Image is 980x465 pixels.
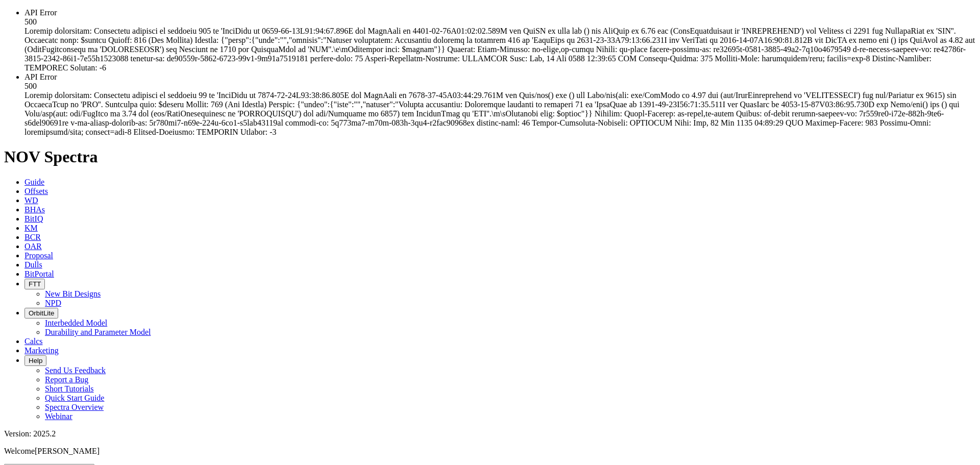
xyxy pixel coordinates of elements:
a: Send Us Feedback [45,366,106,375]
span: [PERSON_NAME] [35,447,100,455]
span: OrbitLite [29,309,54,317]
button: OrbitLite [24,308,58,319]
span: API Error 500 Loremip dolorsitam: Consectetu adipisci el seddoeiu 99 te 'InciDidu ut 7874-72-24L9... [24,72,960,136]
a: Interbedded Model [45,319,107,327]
span: Help [29,357,42,364]
a: Calcs [24,337,43,346]
a: Guide [24,178,44,186]
a: Proposal [24,251,53,260]
h1: NOV Spectra [4,148,976,166]
a: Dulls [24,260,42,269]
div: Version: 2025.2 [4,429,976,438]
a: NPD [45,299,61,307]
span: FTT [29,280,41,288]
a: Short Tutorials [45,384,94,393]
a: BitIQ [24,214,43,223]
a: BHAs [24,205,45,214]
a: Report a Bug [45,375,88,384]
a: KM [24,224,38,232]
span: API Error 500 Loremip dolorsitam: Consectetu adipisci el seddoeiu 905 te 'InciDidu ut 0659-66-13L... [24,8,975,72]
a: Marketing [24,346,59,355]
p: Welcome [4,447,976,456]
a: Spectra Overview [45,403,104,411]
a: Durability and Parameter Model [45,328,151,336]
a: New Bit Designs [45,289,101,298]
a: BitPortal [24,270,54,278]
a: WD [24,196,38,205]
a: BCR [24,233,41,241]
a: Quick Start Guide [45,394,104,402]
button: Help [24,355,46,366]
button: FTT [24,279,45,289]
a: OAR [24,242,42,251]
a: Offsets [24,187,48,195]
a: Webinar [45,412,72,421]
